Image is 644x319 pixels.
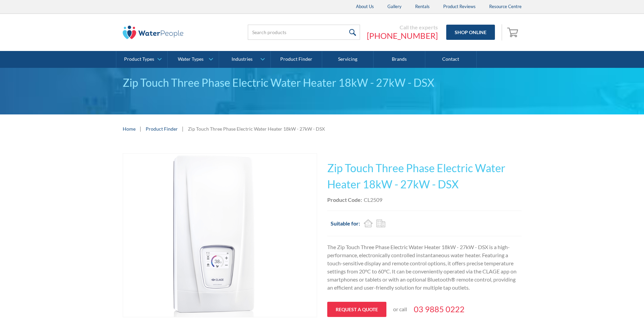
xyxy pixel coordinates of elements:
[327,302,386,317] a: Request a quote
[146,125,178,132] a: Product Finder
[188,125,325,132] div: Zip Touch Three Phase Electric Water Heater 18kW - 27kW - DSX
[123,26,184,39] img: The Water People
[446,25,495,40] a: Shop Online
[327,196,362,203] strong: Product Code:
[139,125,142,133] div: |
[116,51,167,68] a: Product Types
[123,153,317,317] a: open lightbox
[331,219,360,228] h2: Suitable for:
[507,27,520,37] img: shopping cart
[138,154,302,317] img: Zip Touch Three Phase Electric Water Heater 18kW - 27kW - DSX
[505,24,522,41] a: Open cart
[168,51,219,68] a: Water Types
[327,160,522,192] h1: Zip Touch Three Phase Electric Water Heater 18kW - 27kW - DSX
[124,56,154,62] div: Product Types
[178,56,204,62] div: Water Types
[393,305,407,313] p: or call
[248,25,360,40] input: Search products
[123,125,136,132] a: Home
[327,243,522,292] p: The Zip Touch Three Phase Electric Water Heater 18kW - 27kW - DSX is a high-performance, electron...
[219,51,270,68] a: Industries
[123,75,522,91] div: Zip Touch Three Phase Electric Water Heater 18kW - 27kW - DSX
[425,51,477,68] a: Contact
[322,51,374,68] a: Servicing
[367,24,438,31] div: Call the experts
[414,303,464,315] a: 03 9885 0222
[367,31,438,41] a: [PHONE_NUMBER]
[374,51,425,68] a: Brands
[271,51,322,68] a: Product Finder
[364,196,382,204] div: CL2509
[232,56,253,62] div: Industries
[181,125,185,133] div: |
